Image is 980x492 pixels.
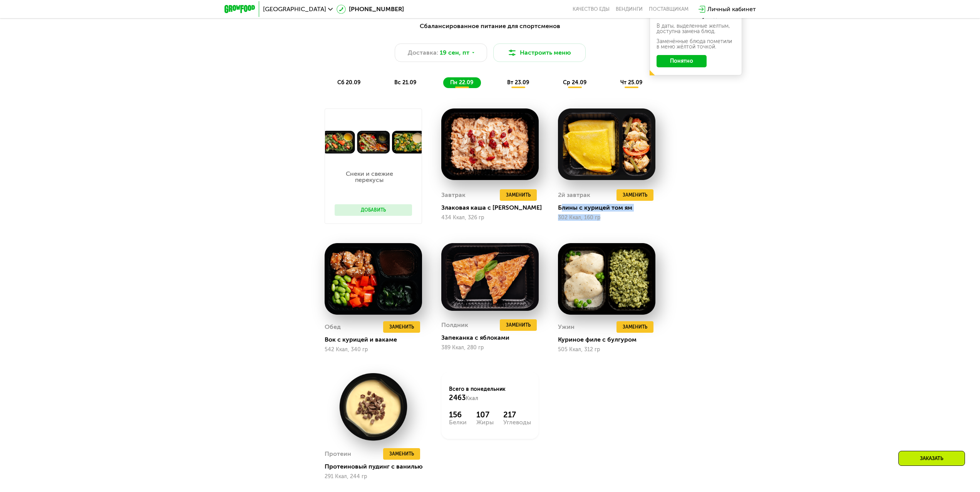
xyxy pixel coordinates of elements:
[466,395,478,402] span: Ккал
[263,6,326,12] span: [GEOGRAPHIC_DATA]
[616,189,653,201] button: Заменить
[707,5,756,14] div: Личный кабинет
[657,13,735,19] div: Ваше меню на эту неделю
[503,419,531,425] div: Углеводы
[262,22,718,31] div: Сбалансированное питание для спортсменов
[450,79,473,86] span: пн 22.09
[563,79,586,86] span: ср 24.09
[440,48,469,57] span: 19 сен, пт
[898,451,965,466] div: Заказать
[335,171,404,183] p: Снеки и свежие перекусы
[337,79,360,86] span: сб 20.09
[657,39,735,50] div: Заменённые блюда пометили в меню жёлтой точкой.
[558,215,655,221] div: 302 Ккал, 160 гр
[506,191,531,199] span: Заменить
[657,55,707,67] button: Понятно
[325,347,422,353] div: 542 Ккал, 340 гр
[383,321,420,333] button: Заменить
[620,79,642,86] span: чт 25.09
[441,189,466,201] div: Завтрак
[500,319,537,331] button: Заменить
[503,410,531,419] div: 217
[449,410,467,419] div: 156
[558,321,575,333] div: Ужин
[649,6,689,12] div: поставщикам
[394,79,416,86] span: вс 21.09
[441,204,545,212] div: Злаковая каша с [PERSON_NAME]
[337,5,404,14] a: [PHONE_NUMBER]
[558,336,662,344] div: Куриное филе с булгуром
[558,347,655,353] div: 505 Ккал, 312 гр
[558,204,662,212] div: Блины с курицей том ям
[325,336,428,344] div: Вок с курицей и вакаме
[449,394,466,402] span: 2463
[449,419,467,425] div: Белки
[476,410,494,419] div: 107
[441,345,539,351] div: 389 Ккал, 280 гр
[558,189,590,201] div: 2й завтрак
[616,321,653,333] button: Заменить
[389,323,414,331] span: Заменить
[573,6,610,12] a: Качество еды
[325,448,351,460] div: Протеин
[441,215,539,221] div: 434 Ккал, 326 гр
[335,204,412,216] button: Добавить
[476,419,494,425] div: Жиры
[383,448,420,460] button: Заменить
[506,321,531,329] span: Заменить
[657,23,735,34] div: В даты, выделенные желтым, доступна замена блюд.
[408,48,438,57] span: Доставка:
[389,450,414,458] span: Заменить
[623,191,647,199] span: Заменить
[325,463,428,470] div: Протеиновый пудинг с ванилью
[441,334,545,342] div: Запеканка с яблоками
[493,43,586,62] button: Настроить меню
[325,474,422,480] div: 291 Ккал, 244 гр
[449,385,531,402] div: Всего в понедельник
[325,321,341,333] div: Обед
[507,79,529,86] span: вт 23.09
[500,189,537,201] button: Заменить
[616,6,643,12] a: Вендинги
[623,323,647,331] span: Заменить
[441,319,468,331] div: Полдник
